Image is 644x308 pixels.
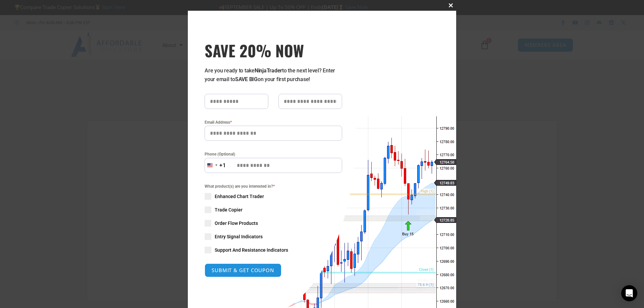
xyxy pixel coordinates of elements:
label: Email Address [205,119,342,126]
span: Entry Signal Indicators [215,233,263,240]
button: Selected country [205,158,226,173]
div: Open Intercom Messenger [621,285,637,301]
h3: SAVE 20% NOW [205,41,342,60]
span: Trade Copier [215,206,243,213]
span: Enhanced Chart Trader [215,193,264,200]
button: SUBMIT & GET COUPON [205,263,281,277]
span: Support And Resistance Indicators [215,247,288,253]
strong: NinjaTrader [255,67,282,74]
label: Order Flow Products [205,220,342,227]
label: Entry Signal Indicators [205,233,342,240]
p: Are you ready to take to the next level? Enter your email to on your first purchase! [205,66,342,84]
label: Trade Copier [205,206,342,213]
span: Order Flow Products [215,220,258,227]
label: Support And Resistance Indicators [205,247,342,253]
label: Enhanced Chart Trader [205,193,342,200]
div: +1 [219,161,226,170]
span: What product(s) are you interested in? [205,183,342,190]
label: Phone (Optional) [205,151,342,158]
strong: SAVE BIG [235,76,258,82]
